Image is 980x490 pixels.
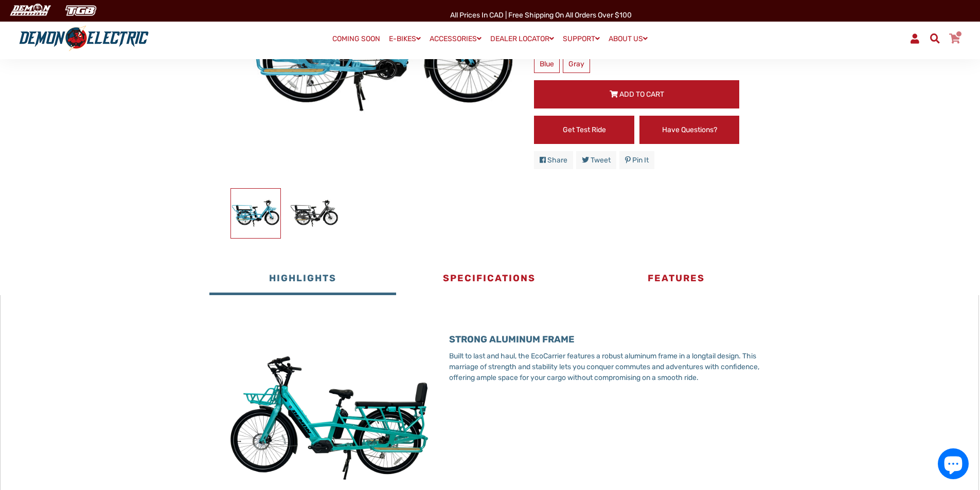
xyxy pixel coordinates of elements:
span: Tweet [591,156,611,165]
span: Share [547,156,567,165]
a: ABOUT US [605,31,651,46]
label: Gray [563,55,590,73]
label: Blue [534,55,560,73]
a: E-BIKES [385,31,424,46]
a: COMING SOON [329,32,384,46]
a: ACCESSORIES [426,31,485,46]
img: Ecocarrier Cargo E-Bike [290,189,339,238]
a: SUPPORT [559,31,603,46]
button: Features [583,264,770,295]
img: Ecocarrier Cargo E-Bike [231,189,280,238]
h3: STRONG ALUMINUM FRAME [449,334,770,346]
img: Demon Electric [5,2,55,19]
span: Pin it [632,156,649,165]
span: Add to Cart [619,90,664,99]
button: Highlights [209,264,396,295]
img: TGB Canada [60,2,102,19]
button: Add to Cart [534,80,739,108]
button: Specifications [396,264,583,295]
a: DEALER LOCATOR [487,31,558,46]
span: All Prices in CAD | Free shipping on all orders over $100 [450,11,632,20]
inbox-online-store-chat: Shopify online store chat [935,448,972,482]
p: Built to last and haul, the EcoCarrier features a robust aluminum frame in a longtail design. Thi... [449,351,770,383]
img: Demon Electric logo [15,25,152,52]
a: Have Questions? [639,116,740,144]
a: Get Test Ride [534,116,634,144]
